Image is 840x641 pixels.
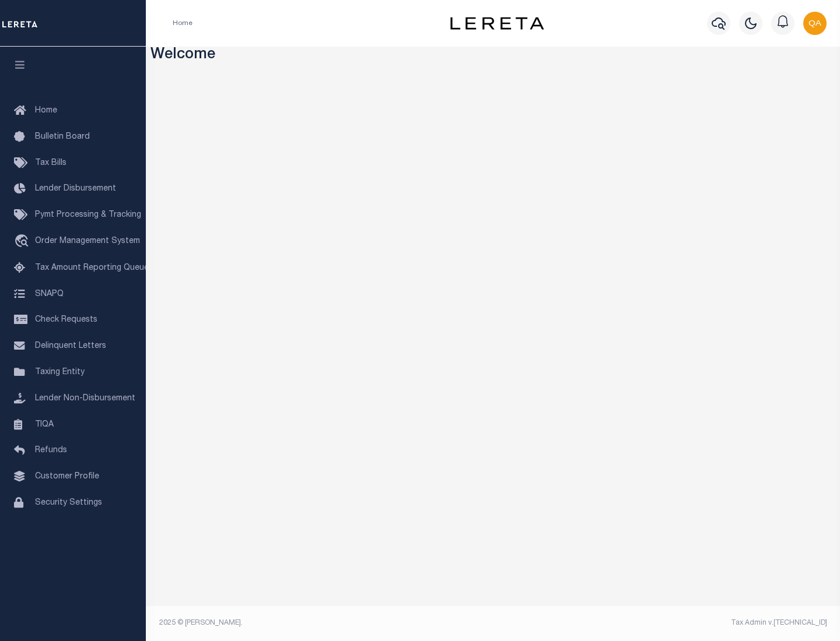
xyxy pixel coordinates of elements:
span: Bulletin Board [35,133,90,141]
span: Tax Bills [35,159,66,167]
h3: Welcome [150,47,836,65]
span: Customer Profile [35,473,99,481]
i: travel_explore [14,234,33,249]
div: 2025 © [PERSON_NAME]. [150,618,494,628]
span: Lender Disbursement [35,185,116,193]
span: Tax Amount Reporting Queue [35,264,149,272]
span: Pymt Processing & Tracking [35,211,141,219]
span: Check Requests [35,316,97,324]
span: Lender Non-Disbursement [35,395,135,403]
span: TIQA [35,420,54,428]
span: Taxing Entity [35,368,85,376]
span: Security Settings [35,499,102,507]
span: Delinquent Letters [35,342,106,350]
img: svg+xml;base64,PHN2ZyB4bWxucz0iaHR0cDovL3d3dy53My5vcmcvMjAwMC9zdmciIHBvaW50ZXItZXZlbnRzPSJub25lIi... [803,12,827,35]
li: Home [173,18,192,29]
div: Tax Admin v.[TECHNICAL_ID] [502,618,827,628]
span: SNAPQ [35,290,64,298]
img: logo-dark.svg [450,17,544,30]
span: Home [35,107,57,115]
span: Order Management System [35,237,140,245]
span: Refunds [35,446,67,455]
